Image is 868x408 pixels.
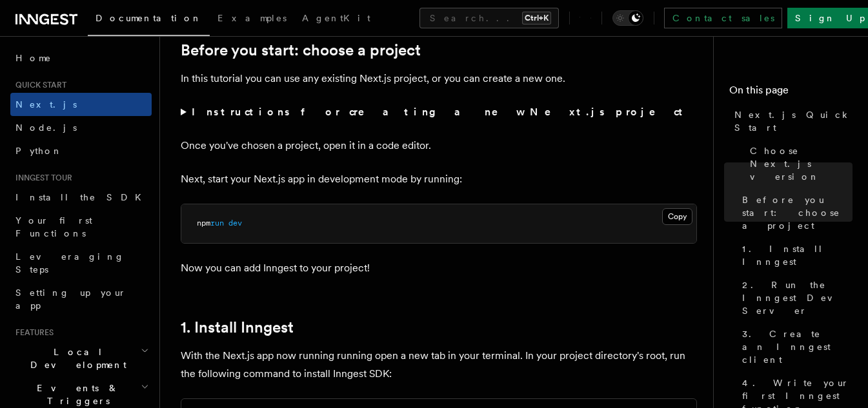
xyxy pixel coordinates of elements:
[612,10,643,26] button: Toggle dark mode
[181,103,697,121] summary: Instructions for creating a new Next.js project
[750,144,853,183] span: Choose Next.js version
[210,219,224,228] span: run
[662,208,692,225] button: Copy
[742,193,853,232] span: Before you start: choose a project
[10,209,152,245] a: Your first Functions
[737,322,853,371] a: 3. Create an Inngest client
[10,186,152,209] a: Install the SDK
[210,4,294,35] a: Examples
[197,219,210,228] span: npm
[737,237,853,273] a: 1. Install Inngest
[181,259,697,277] p: Now you can add Inngest to your project!
[742,278,853,317] span: 2. Run the Inngest Dev Server
[737,188,853,237] a: Before you start: choose a project
[10,327,54,338] span: Features
[10,345,141,371] span: Local Development
[10,93,152,116] a: Next.js
[181,137,697,155] p: Once you've chosen a project, open it in a code editor.
[15,99,77,110] span: Next.js
[228,219,242,228] span: dev
[181,347,697,383] p: With the Next.js app now running running open a new tab in your terminal. In your project directo...
[10,173,72,183] span: Inngest tour
[10,80,66,90] span: Quick start
[729,103,853,139] a: Next.js Quick Start
[664,8,782,28] a: Contact sales
[192,106,688,118] strong: Instructions for creating a new Next.js project
[742,327,853,366] span: 3. Create an Inngest client
[15,251,125,275] span: Leveraging Steps
[419,8,559,28] button: Search...Ctrl+K
[10,382,141,407] span: Events & Triggers
[88,4,210,36] a: Documentation
[10,139,152,162] a: Python
[10,245,152,281] a: Leveraging Steps
[15,52,52,64] span: Home
[181,170,697,188] p: Next, start your Next.js app in development mode by running:
[737,273,853,322] a: 2. Run the Inngest Dev Server
[15,122,77,133] span: Node.js
[729,83,853,103] h4: On this page
[96,13,202,23] span: Documentation
[15,287,126,311] span: Setting up your app
[15,215,92,238] span: Your first Functions
[15,192,149,202] span: Install the SDK
[745,139,853,188] a: Choose Next.js version
[302,13,370,23] span: AgentKit
[217,13,287,23] span: Examples
[10,116,152,139] a: Node.js
[181,41,421,59] a: Before you start: choose a project
[181,70,697,88] p: In this tutorial you can use any existing Next.js project, or you can create a new one.
[742,242,853,268] span: 1. Install Inngest
[522,12,551,24] kbd: Ctrl+K
[10,46,152,70] a: Home
[15,146,63,156] span: Python
[181,318,294,336] a: 1. Install Inngest
[734,108,853,134] span: Next.js Quick Start
[10,340,152,376] button: Local Development
[294,4,378,35] a: AgentKit
[10,281,152,317] a: Setting up your app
